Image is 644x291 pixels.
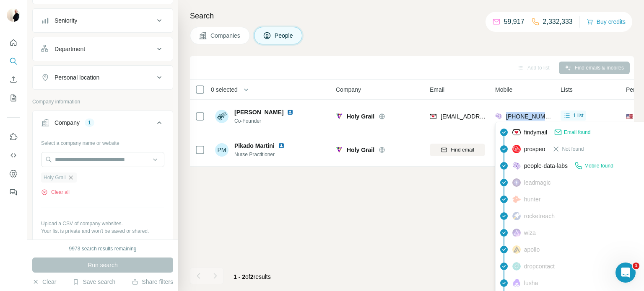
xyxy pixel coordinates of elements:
span: of [245,273,250,280]
p: Company information [32,98,173,106]
span: [EMAIL_ADDRESS] [441,113,493,120]
img: LinkedIn logo [287,109,293,116]
img: provider people-data-labs logo [495,112,502,121]
span: Co-Founder [234,117,297,125]
span: findymail [524,128,547,136]
span: rocketreach [524,212,555,220]
span: apollo [524,245,540,254]
img: Logo of Holy Grail [336,113,343,120]
div: Seniority [55,16,77,25]
span: 1 list [573,112,584,119]
button: Department [33,39,173,59]
span: Email [430,85,444,94]
img: Avatar [7,8,20,22]
p: 59,917 [504,17,525,27]
span: Mobile [495,85,512,94]
p: Upload a CSV of company websites. [41,220,164,227]
span: hunter [524,195,541,203]
img: provider prospeo logo [512,145,521,153]
button: Share filters [132,278,173,286]
span: dropcontact [524,262,555,270]
span: Holy Grail [347,146,374,154]
span: 0 selected [211,85,238,94]
button: Clear [32,278,56,286]
img: provider hunter logo [512,196,521,203]
div: 9973 search results remaining [69,245,137,252]
img: provider lusha logo [512,279,521,287]
span: Nurse Practitioner [234,151,288,158]
img: provider wiza logo [512,229,521,237]
button: Quick start [7,35,20,50]
img: Avatar [215,110,229,123]
span: Not found [562,145,584,153]
button: Search [7,54,20,69]
span: Companies [210,31,241,40]
button: Find email [430,144,485,156]
img: LinkedIn logo [278,142,285,149]
div: Select a company name or website [41,136,164,147]
span: lusha [524,279,538,287]
img: provider people-data-labs logo [512,162,521,170]
button: Enrich CSV [7,72,20,87]
button: Use Surfe API [7,148,20,163]
div: 1 [85,119,94,126]
p: 2,332,333 [543,17,573,27]
span: [PHONE_NUMBER] [506,113,559,120]
span: Pikado Martini [234,142,275,150]
span: leadmagic [524,178,551,187]
button: Buy credits [587,16,626,28]
p: Your list is private and won't be saved or shared. [41,227,164,235]
span: people-data-labs [524,162,568,170]
span: Company [336,85,361,94]
span: Find email [451,146,474,154]
span: People [275,31,294,40]
img: provider dropcontact logo [512,262,521,270]
span: prospeo [524,145,545,153]
button: Save search [73,278,115,286]
span: [PERSON_NAME] [234,108,283,116]
span: wiza [524,229,536,237]
span: Mobile found [584,162,613,170]
img: provider rocketreach logo [512,212,521,220]
span: 1 - 2 [234,273,245,280]
button: Personal location [33,67,173,88]
button: Company1 [33,113,173,136]
span: 2 [250,273,254,280]
button: Dashboard [7,166,20,181]
span: Lists [561,85,573,94]
span: Holy Grail [347,112,374,121]
span: 1 [633,263,639,269]
img: provider apollo logo [512,245,521,254]
iframe: Intercom live chat [615,263,636,283]
span: Holy Grail [44,174,66,181]
img: provider leadmagic logo [512,178,521,187]
img: Logo of Holy Grail [336,147,343,153]
span: results [234,273,271,280]
button: Clear all [41,188,70,196]
h4: Search [190,10,634,22]
span: Email found [564,129,590,136]
div: Company [55,118,80,127]
button: Seniority [33,10,173,31]
div: PM [215,143,229,157]
span: 🇺🇸 [626,112,633,121]
img: provider findymail logo [430,112,436,121]
button: My lists [7,90,20,106]
div: Department [55,45,85,53]
div: Personal location [55,73,99,82]
button: Use Surfe on LinkedIn [7,129,20,144]
button: Feedback [7,185,20,200]
img: provider findymail logo [512,128,521,136]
